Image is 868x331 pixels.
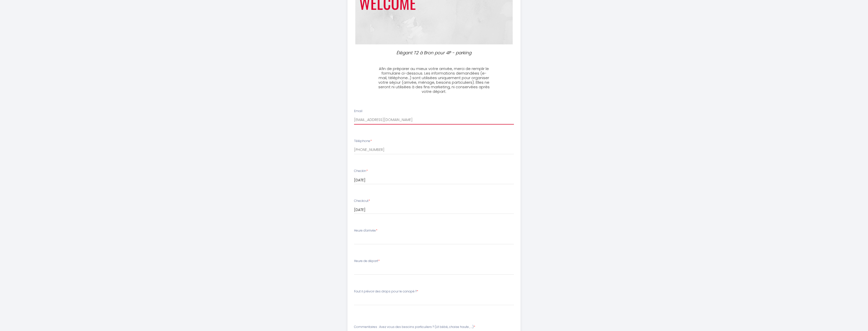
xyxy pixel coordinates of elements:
label: Checkout [354,199,370,203]
p: Élégant T2 à Bron pour 4P - parking [380,49,488,56]
label: Téléphone [354,139,372,144]
h3: Afin de préparer au mieux votre arrivée, merci de remplir le formulaire ci-dessous. Les informati... [378,66,490,94]
label: Heure de départ [354,259,380,264]
label: Email [354,109,362,114]
label: Heure d'arrivée [354,228,377,233]
label: Commentaires : Avez vous des besoins particuliers ? (Lit bébé, chaise haute , ...) [354,325,475,329]
label: Checkin [354,169,368,173]
label: Faut il prévoir des draps pour le canapé ? [354,289,418,294]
